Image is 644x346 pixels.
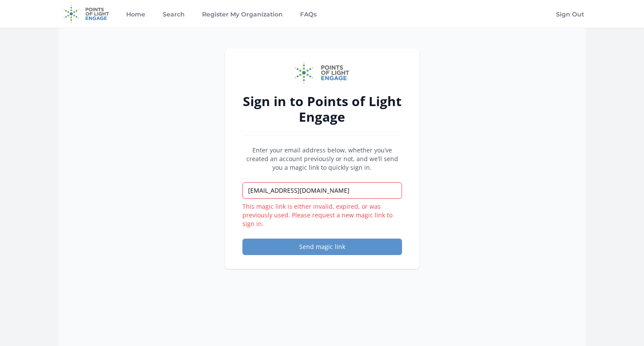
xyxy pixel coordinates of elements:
[242,202,402,228] p: This magic link is either invalid, expired, or was previously used. Please request a new magic li...
[242,239,402,255] button: Send magic link
[295,62,350,83] img: Points of Light Engage logo
[242,94,402,125] h2: Sign in to Points of Light Engage
[242,182,402,199] input: Email address
[242,146,402,172] p: Enter your email address below, whether you’ve created an account previously or not, and we’ll se...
